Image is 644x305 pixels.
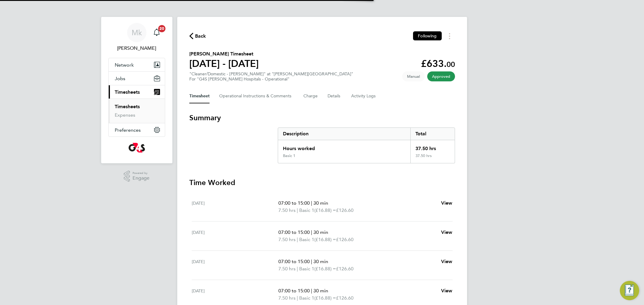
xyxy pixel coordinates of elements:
span: View [441,229,453,235]
h2: [PERSON_NAME] Timesheet [189,50,259,58]
span: Monika krawczyk [108,45,165,52]
a: Expenses [115,112,135,118]
span: Basic 1 [299,294,314,302]
button: Timesheet [189,89,210,103]
button: Engage Resource Center [620,281,639,300]
a: 20 [151,23,163,42]
span: | [311,200,312,206]
span: Network [115,62,134,68]
span: (£16.88) = [314,295,336,301]
span: 20 [158,25,165,32]
div: [DATE] [192,200,279,214]
button: Following [413,31,441,40]
a: View [441,229,453,236]
button: Activity Logs [351,89,376,103]
div: 37.50 hrs [410,153,454,163]
button: Network [109,58,165,71]
span: (£16.88) = [314,237,336,242]
span: 7.50 hrs [278,295,296,301]
span: £126.60 [336,207,354,213]
h3: Summary [189,113,455,123]
div: [DATE] [192,229,279,243]
span: 7.50 hrs [278,207,296,213]
div: 37.50 hrs [410,140,454,153]
span: Basic 1 [299,236,314,243]
button: Back [189,32,206,40]
div: Timesheets [109,99,165,123]
span: 30 min [313,259,328,264]
span: | [311,229,312,235]
span: Preferences [115,127,141,133]
span: £126.60 [336,237,354,242]
span: 07:00 to 15:00 [278,200,310,206]
span: | [311,259,312,264]
span: View [441,288,453,294]
button: Charge [303,89,318,103]
div: Summary [278,127,455,163]
button: Operational Instructions & Comments [219,89,294,103]
span: Basic 1 [299,207,314,214]
span: Back [195,33,206,40]
a: Go to home page [108,143,165,152]
button: Timesheets Menu [444,31,455,41]
span: 7.50 hrs [278,237,296,242]
app-decimal: £633. [421,58,455,69]
span: 30 min [313,288,328,294]
button: Details [328,89,341,103]
span: | [297,266,298,272]
nav: Main navigation [101,17,172,163]
div: Total [410,128,454,140]
span: This timesheet has been approved. [427,71,455,81]
span: Basic 1 [299,265,314,272]
span: 30 min [313,229,328,235]
span: (£16.88) = [314,266,336,272]
span: 00 [447,60,455,69]
a: View [441,200,453,207]
a: View [441,287,453,294]
span: 7.50 hrs [278,266,296,272]
a: Powered byEngage [124,171,149,182]
span: 07:00 to 15:00 [278,259,310,264]
h1: [DATE] - [DATE] [189,58,259,70]
div: Basic 1 [283,153,295,158]
span: Timesheets [115,89,140,95]
span: View [441,259,453,264]
a: Mk[PERSON_NAME] [108,23,165,52]
span: Engage [133,176,149,181]
span: View [441,200,453,206]
span: | [297,237,298,242]
span: Jobs [115,76,125,81]
span: £126.60 [336,266,354,272]
div: [DATE] [192,287,279,302]
div: "Cleaner/Domestic - [PERSON_NAME]" at "[PERSON_NAME][GEOGRAPHIC_DATA]" [189,71,353,82]
div: Hours worked [278,140,411,153]
span: Following [418,33,437,39]
span: Mk [132,29,142,36]
span: This timesheet was manually created. [402,71,425,81]
div: [DATE] [192,258,279,272]
button: Preferences [109,123,165,137]
a: View [441,258,453,265]
span: 07:00 to 15:00 [278,229,310,235]
span: | [297,295,298,301]
span: £126.60 [336,295,354,301]
div: Description [278,128,411,140]
span: | [297,207,298,213]
span: | [311,288,312,294]
span: 07:00 to 15:00 [278,288,310,294]
img: g4s-logo-retina.png [129,143,145,152]
span: Powered by [133,171,149,176]
span: (£16.88) = [314,207,336,213]
h3: Time Worked [189,178,455,187]
span: 30 min [313,200,328,206]
div: For "G4S [PERSON_NAME] Hospitals - Operational" [189,77,353,82]
button: Jobs [109,72,165,85]
a: Timesheets [115,104,140,109]
button: Timesheets [109,85,165,99]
